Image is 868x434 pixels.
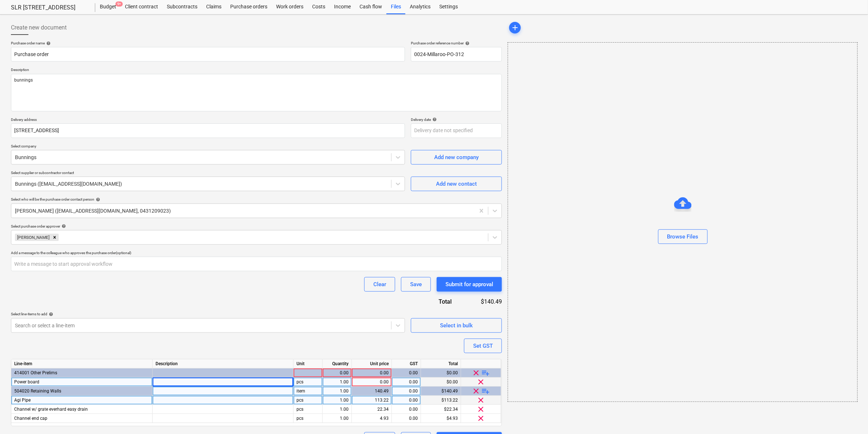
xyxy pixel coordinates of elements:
[11,224,502,229] div: Select purchase order approver
[60,224,66,228] span: help
[14,379,39,384] span: Power board
[373,280,386,289] div: Clear
[436,179,477,189] div: Add new contact
[411,47,502,62] input: Order number
[437,277,502,292] button: Submit for approval
[11,197,502,202] div: Select who will be the purchase order contact person
[11,117,405,123] p: Delivery address
[294,414,323,423] div: pcs
[431,117,437,122] span: help
[11,23,67,32] span: Create new document
[364,277,395,292] button: Clear
[47,312,53,316] span: help
[482,387,490,395] span: playlist_add
[11,41,405,46] div: Purchase order name
[658,229,708,244] button: Browse Files
[294,405,323,414] div: pcs
[355,387,389,396] div: 140.49
[326,396,349,405] div: 1.00
[11,257,502,271] input: Write a message to start approval workflow
[440,321,473,330] div: Select in bulk
[477,405,486,414] span: clear
[355,396,389,405] div: 113.22
[326,405,349,414] div: 1.00
[421,405,461,414] div: $22.34
[477,414,486,423] span: clear
[667,232,699,241] div: Browse Files
[94,197,100,202] span: help
[395,368,418,378] div: 0.00
[355,368,389,378] div: 0.00
[45,41,51,46] span: help
[11,74,502,111] textarea: bunnings
[11,4,87,12] div: SLR [STREET_ADDRESS]
[323,359,352,368] div: Quantity
[352,359,392,368] div: Unit price
[14,398,31,403] span: Agi Pipe
[14,407,88,412] span: Channel w/ grate everhard easy drain
[326,414,349,423] div: 1.00
[407,297,463,306] div: Total
[508,42,858,402] div: Browse Files
[511,23,519,32] span: add
[464,41,470,46] span: help
[421,378,461,387] div: $0.00
[421,359,461,368] div: Total
[11,144,405,150] p: Select company
[115,1,123,7] span: 9+
[477,396,486,405] span: clear
[421,368,461,378] div: $0.00
[482,368,490,377] span: playlist_add
[832,399,868,434] iframe: Chat Widget
[401,277,431,292] button: Save
[14,370,57,375] span: 414001 Other Prelims
[411,318,502,333] button: Select in bulk
[477,378,486,386] span: clear
[355,405,389,414] div: 22.34
[294,378,323,387] div: pcs
[326,368,349,378] div: 0.00
[395,378,418,387] div: 0.00
[294,359,323,368] div: Unit
[294,387,323,396] div: item
[410,280,422,289] div: Save
[445,280,493,289] div: Submit for approval
[392,359,421,368] div: GST
[153,359,294,368] div: Description
[11,170,405,177] p: Select supplier or subcontractor contact
[411,150,502,165] button: Add new company
[294,396,323,405] div: pcs
[472,387,481,395] span: clear
[15,234,51,241] div: [PERSON_NAME]
[421,414,461,423] div: $4.93
[421,396,461,405] div: $113.22
[355,414,389,423] div: 4.93
[472,368,481,377] span: clear
[14,416,47,421] span: Channel end cap
[395,396,418,405] div: 0.00
[411,177,502,191] button: Add new contact
[11,67,502,74] p: Description
[11,250,502,255] div: Add a message to the colleague who approves the purchase order (optional)
[395,387,418,396] div: 0.00
[434,153,479,162] div: Add new company
[11,312,405,316] div: Select line-items to add
[411,123,502,138] input: Delivery date not specified
[395,414,418,423] div: 0.00
[11,47,405,62] input: Document name
[411,41,502,46] div: Purchase order reference number
[51,234,59,241] div: Remove Billy Campbell
[11,123,405,138] input: Delivery address
[463,297,502,306] div: $140.49
[421,387,461,396] div: $140.49
[14,388,61,394] span: 504020 Retaining Walls
[473,341,493,351] div: Set GST
[11,359,153,368] div: Line-item
[326,378,349,387] div: 1.00
[355,378,389,387] div: 0.00
[464,339,502,353] button: Set GST
[411,117,502,122] div: Delivery date
[395,405,418,414] div: 0.00
[326,387,349,396] div: 1.00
